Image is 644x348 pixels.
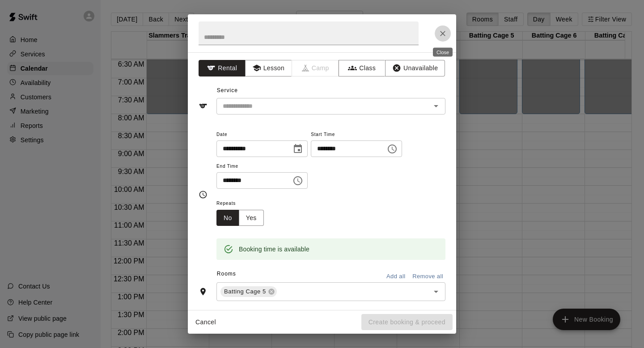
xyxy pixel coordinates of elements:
[220,287,270,296] span: Batting Cage 5
[220,286,277,297] div: Batting Cage 5
[216,198,271,210] span: Repeats
[239,210,264,226] button: Yes
[199,287,208,296] svg: Rooms
[292,60,339,76] span: Camps can only be created in the Services page
[435,25,451,42] button: Close
[217,308,445,323] span: Notes
[289,172,307,190] button: Choose time, selected time is 9:45 AM
[385,60,445,76] button: Unavailable
[430,285,442,298] button: Open
[199,102,208,110] svg: Service
[239,241,309,257] div: Booking time is available
[216,129,308,141] span: Date
[216,210,264,226] div: outlined button group
[199,190,208,199] svg: Timing
[311,129,402,141] span: Start Time
[217,87,238,93] span: Service
[191,314,220,331] button: Cancel
[339,60,386,76] button: Class
[245,60,292,76] button: Lesson
[381,270,410,284] button: Add all
[216,210,239,226] button: No
[410,270,445,284] button: Remove all
[383,140,401,158] button: Choose time, selected time is 9:15 AM
[433,48,453,57] div: Close
[199,60,246,76] button: Rental
[289,140,307,158] button: Choose date, selected date is Oct 6, 2025
[216,161,308,173] span: End Time
[430,100,442,112] button: Open
[217,271,236,277] span: Rooms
